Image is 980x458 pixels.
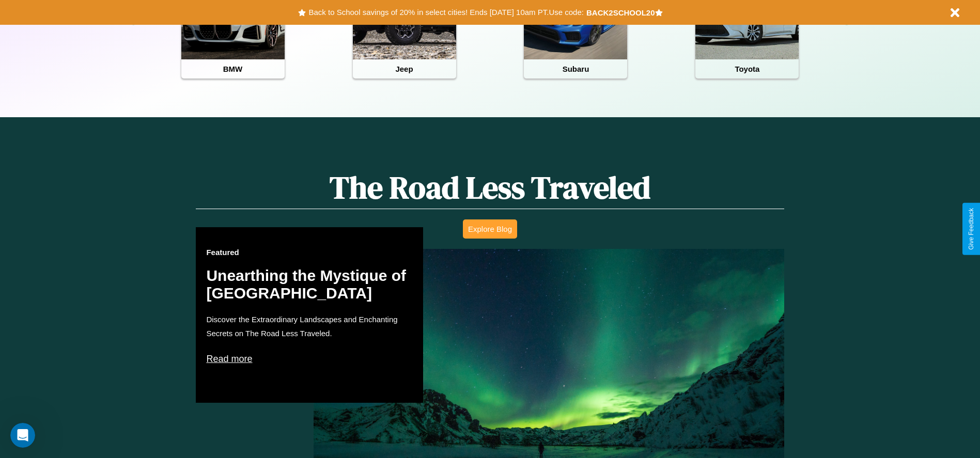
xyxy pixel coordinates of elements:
h4: Subaru [524,59,627,78]
button: Back to School savings of 20% in select cities! Ends [DATE] 10am PT.Use code: [306,5,586,20]
h1: The Road Less Traveled [196,166,784,209]
h4: BMW [181,59,285,78]
p: Read more [206,351,413,367]
h4: Jeep [353,59,456,78]
div: Give Feedback [968,208,975,250]
h2: Unearthing the Mystique of [GEOGRAPHIC_DATA] [206,267,413,302]
h4: Toyota [695,59,799,78]
b: BACK2SCHOOL20 [586,8,655,17]
p: Discover the Extraordinary Landscapes and Enchanting Secrets on The Road Less Traveled. [206,312,413,340]
button: Explore Blog [463,219,517,239]
h3: Featured [206,248,413,257]
iframe: Intercom live chat [10,423,35,448]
